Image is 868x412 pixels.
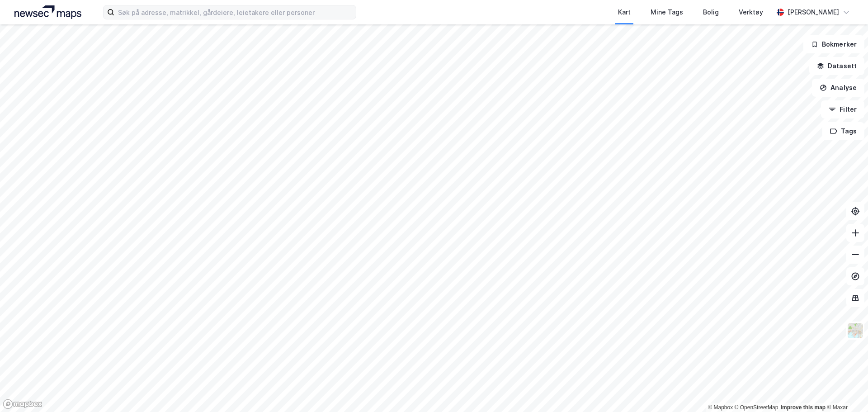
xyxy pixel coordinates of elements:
button: Analyse [812,79,864,97]
button: Datasett [809,57,864,75]
a: Mapbox [708,404,733,411]
button: Bokmerker [803,35,864,53]
img: logo.a4113a55bc3d86da70a041830d287a7e.svg [14,5,81,19]
a: OpenStreetMap [735,404,778,411]
button: Tags [822,122,864,140]
div: [PERSON_NAME] [788,7,839,18]
div: Mine Tags [651,7,683,18]
div: Bolig [703,7,719,18]
div: Verktøy [739,7,763,18]
div: Kontrollprogram for chat [823,369,868,412]
input: Søk på adresse, matrikkel, gårdeiere, leietakere eller personer [114,5,356,19]
button: Filter [821,100,864,118]
div: Kart [618,7,631,18]
img: Z [847,322,864,339]
a: Improve this map [781,404,826,411]
a: Mapbox homepage [3,399,42,409]
iframe: Chat Widget [823,369,868,412]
